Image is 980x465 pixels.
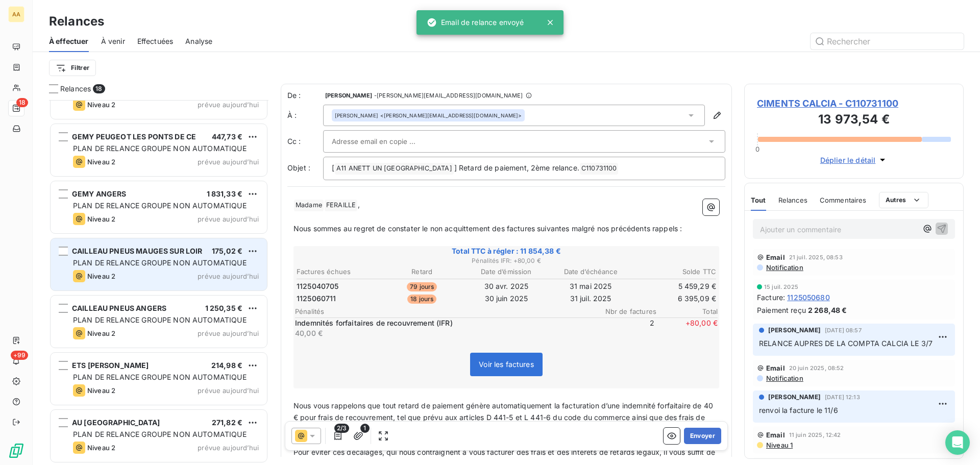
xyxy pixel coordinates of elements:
span: [PERSON_NAME] [335,112,378,119]
span: 1 [360,424,370,433]
span: Tout [751,196,766,204]
p: 40,00 € [295,328,591,338]
span: À effectuer [49,36,89,46]
span: 271,82 € [212,418,242,427]
span: , [358,200,360,209]
span: prévue aujourd’hui [198,329,259,337]
span: 18 [16,98,28,107]
span: Total TTC à régler : 11 854,38 € [295,246,718,256]
span: Email [766,364,785,372]
span: PLAN DE RELANCE GROUPE NON AUTOMATIQUE [73,258,247,267]
div: grid [49,100,268,465]
div: Email de relance envoyé [427,13,524,32]
span: CAILLEAU PNEUS ANGERS [72,304,166,312]
span: - [PERSON_NAME][EMAIL_ADDRESS][DOMAIN_NAME] [374,92,523,99]
div: Open Intercom Messenger [945,430,970,455]
span: [ [332,163,334,172]
th: Solde TTC [633,266,717,277]
span: prévue aujourd’hui [198,444,259,452]
td: 6 395,09 € [633,293,717,304]
span: Niveau 2 [87,101,115,109]
span: AU [GEOGRAPHIC_DATA] [72,418,160,427]
span: 79 jours [407,282,437,291]
p: Indemnités forfaitaires de recouvrement (IFR) [295,318,591,328]
span: Analyse [185,36,212,46]
button: Envoyer [684,428,721,444]
span: 175,02 € [212,247,242,255]
span: Niveau 2 [87,215,115,223]
label: Cc : [287,136,323,146]
span: 2/3 [334,424,349,433]
th: Date d’émission [464,266,548,277]
span: prévue aujourd’hui [198,158,259,166]
span: [PERSON_NAME] [768,393,821,402]
span: Relances [778,196,807,204]
span: prévue aujourd’hui [198,386,259,395]
span: Pénalités [295,307,595,315]
span: Niveau 2 [87,386,115,395]
span: prévue aujourd’hui [198,215,259,223]
span: Notification [765,263,803,272]
span: Facture : [757,292,785,303]
span: PLAN DE RELANCE GROUPE NON AUTOMATIQUE [73,201,247,210]
span: Commentaires [820,196,867,204]
button: Autres [879,192,928,208]
span: PLAN DE RELANCE GROUPE NON AUTOMATIQUE [73,373,247,381]
span: Total [656,307,718,315]
span: PLAN DE RELANCE GROUPE NON AUTOMATIQUE [73,430,247,438]
span: [DATE] 08:57 [825,327,862,333]
button: Filtrer [49,60,96,76]
span: 214,98 € [211,361,242,370]
span: Déplier le détail [820,155,876,165]
span: 2 [593,318,654,338]
span: Madame [294,200,324,211]
span: CAILLEAU PNEUS MAUGES SUR LOIR [72,247,203,255]
span: De : [287,90,323,101]
td: 5 459,29 € [633,281,717,292]
span: ETS [PERSON_NAME] [72,361,149,370]
span: [DATE] 12:13 [825,394,860,400]
span: PLAN DE RELANCE GROUPE NON AUTOMATIQUE [73,144,247,153]
span: 1 250,35 € [205,304,243,312]
span: prévue aujourd’hui [198,101,259,109]
span: GEMY ANGERS [72,189,127,198]
th: Date d’échéance [549,266,632,277]
span: Email [766,253,785,261]
span: ] Retard de paiement, 2ème relance. [454,163,579,172]
span: 2 268,48 € [808,305,847,315]
span: 18 [93,84,105,93]
span: 11 juin 2025, 12:42 [789,432,841,438]
td: 30 juin 2025 [464,293,548,304]
span: PLAN DE RELANCE GROUPE NON AUTOMATIQUE [73,315,247,324]
span: [PERSON_NAME] [768,326,821,335]
td: 31 mai 2025 [549,281,632,292]
button: Déplier le détail [817,154,891,166]
h3: Relances [49,12,104,31]
span: Niveau 2 [87,444,115,452]
span: 18 jours [407,295,436,304]
span: Pénalités IFR : + 80,00 € [295,256,718,265]
div: AA [8,6,24,22]
span: 1125050680 [787,292,830,303]
span: + 80,00 € [656,318,718,338]
span: +99 [11,351,28,360]
span: Niveau 2 [87,272,115,280]
span: Voir les factures [479,360,534,369]
span: Niveau 1 [765,441,793,449]
span: Nous vous rappelons que tout retard de paiement génère automatiquement la facturation d’une indem... [293,401,715,433]
span: renvoi la facture le 11/6 [759,406,838,414]
input: Adresse email en copie ... [332,134,442,149]
span: 1125060711 [297,293,336,304]
th: Retard [380,266,463,277]
span: Niveau 2 [87,158,115,166]
td: 30 avr. 2025 [464,281,548,292]
span: Effectuées [137,36,174,46]
span: À venir [101,36,125,46]
span: RELANCE AUPRES DE LA COMPTA CALCIA LE 3/7 [759,339,933,348]
span: FERAILLE [325,200,357,211]
span: Nbr de factures [595,307,656,315]
label: À : [287,110,323,120]
td: 31 juil. 2025 [549,293,632,304]
span: Relances [60,84,91,94]
h3: 13 973,54 € [757,110,951,131]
